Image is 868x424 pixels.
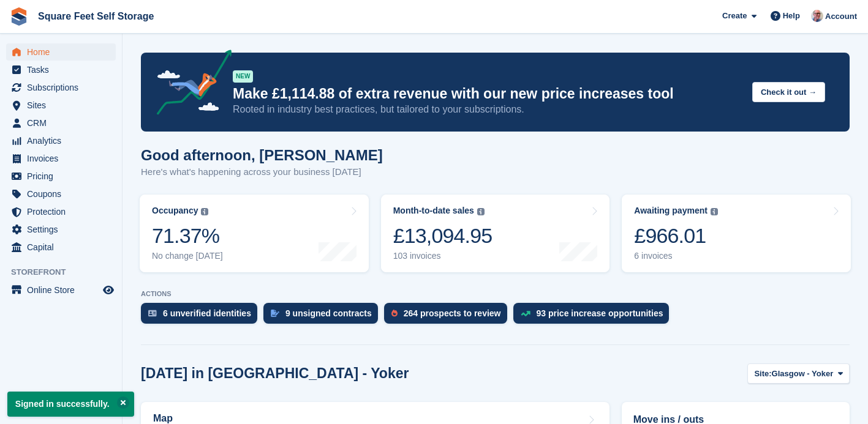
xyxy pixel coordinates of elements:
[634,223,718,248] div: £966.01
[141,147,383,163] h1: Good afternoon, [PERSON_NAME]
[33,6,159,26] a: Square Feet Self Storage
[825,10,857,23] span: Account
[393,223,492,248] div: £13,094.95
[141,365,409,382] h2: [DATE] in [GEOGRAPHIC_DATA] - Yoker
[622,195,851,272] a: Awaiting payment £966.01 6 invoices
[27,97,100,114] span: Sites
[141,165,383,179] p: Here's what's happening across your business [DATE]
[27,185,100,203] span: Coupons
[27,114,100,132] span: CRM
[27,203,100,220] span: Protection
[393,251,492,261] div: 103 invoices
[772,368,834,380] span: Glasgow - Yoker
[6,168,116,185] a: menu
[10,7,28,26] img: stora-icon-8386f47178a22dfd0bd8f6a31ec36ba5ce8667c1dd55bd0f319d3a0aa187defe.svg
[141,290,850,298] p: ACTIONS
[101,283,116,297] a: Preview store
[6,221,116,238] a: menu
[152,251,223,261] div: No change [DATE]
[148,310,157,317] img: verify_identity-adf6edd0f0f0b5bbfe63781bf79b02c33cf7c696d77639b501bdc392416b5a36.svg
[384,303,513,330] a: 264 prospects to review
[152,206,198,216] div: Occupancy
[152,223,223,248] div: 71.37%
[521,311,530,316] img: price_increase_opportunities-93ffe204e8149a01c8c9dc8f82e8f89637d9d84a8eef4429ea346261dce0b2c0.svg
[141,303,263,330] a: 6 unverified identities
[27,61,100,78] span: Tasks
[153,413,173,424] h2: Map
[393,206,474,216] div: Month-to-date sales
[513,303,676,330] a: 93 price increase opportunities
[27,43,100,61] span: Home
[752,82,825,102] button: Check it out →
[263,303,384,330] a: 9 unsigned contracts
[233,85,742,103] p: Make £1,114.88 of extra revenue with our new price increases tool
[6,79,116,96] a: menu
[27,281,100,299] span: Online Store
[27,150,100,167] span: Invoices
[27,221,100,238] span: Settings
[6,114,116,132] a: menu
[381,195,610,272] a: Month-to-date sales £13,094.95 103 invoices
[6,97,116,114] a: menu
[285,308,372,318] div: 9 unsigned contracts
[27,132,100,149] span: Analytics
[233,70,253,83] div: NEW
[747,363,850,384] button: Site: Glasgow - Yoker
[140,195,369,272] a: Occupancy 71.37% No change [DATE]
[6,281,116,299] a: menu
[271,310,279,317] img: contract_signature_icon-13c848040528278c33f63329250d36e43548de30e8caae1d1a13099fd9432cc5.svg
[404,308,501,318] div: 264 prospects to review
[6,132,116,149] a: menu
[163,308,251,318] div: 6 unverified identities
[634,206,708,216] div: Awaiting payment
[811,10,823,22] img: David Greer
[477,208,485,215] img: icon-info-grey-7440780725fd019a000dd9b08b2336e03edf1995a4989e88bcd33f0948082b44.svg
[201,208,208,215] img: icon-info-grey-7440780725fd019a000dd9b08b2336e03edf1995a4989e88bcd33f0948082b44.svg
[146,50,232,119] img: price-adjustments-announcement-icon-8257ccfd72463d97f412b2fc003d46551f7dbcb40ab6d574587a9cd5c0d94...
[537,308,663,318] div: 93 price increase opportunities
[783,10,800,22] span: Help
[6,203,116,220] a: menu
[27,168,100,185] span: Pricing
[754,368,771,380] span: Site:
[6,185,116,203] a: menu
[6,150,116,167] a: menu
[391,310,398,317] img: prospect-51fa495bee0391a8d652442698ab0144808aea92771e9ea1ae160a38d050c398.svg
[722,10,747,22] span: Create
[711,208,718,215] img: icon-info-grey-7440780725fd019a000dd9b08b2336e03edf1995a4989e88bcd33f0948082b44.svg
[6,239,116,256] a: menu
[233,103,742,116] p: Rooted in industry best practices, but tailored to your subscriptions.
[27,79,100,96] span: Subscriptions
[6,61,116,78] a: menu
[11,266,122,278] span: Storefront
[27,239,100,256] span: Capital
[7,392,134,417] p: Signed in successfully.
[6,43,116,61] a: menu
[634,251,718,261] div: 6 invoices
